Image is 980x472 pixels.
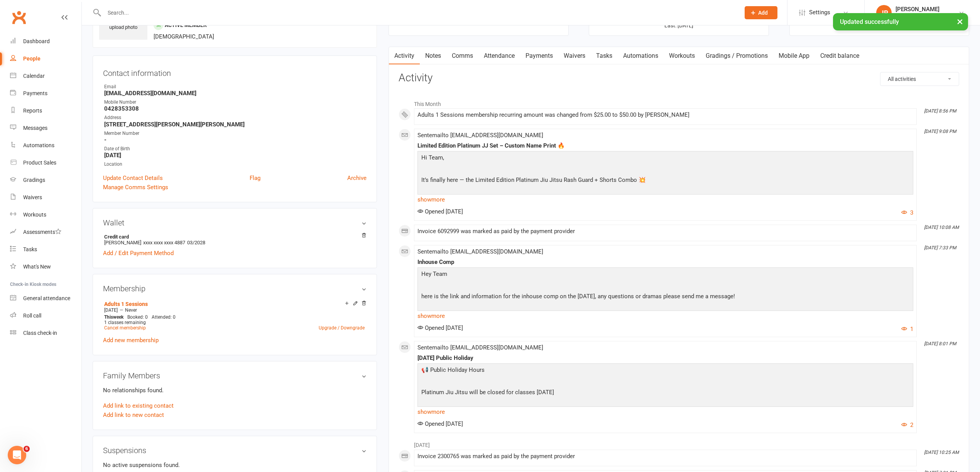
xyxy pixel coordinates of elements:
[127,314,148,320] span: Booked: 0
[399,437,959,449] li: [DATE]
[10,67,81,85] a: Calendar
[773,47,815,65] a: Mobile App
[419,388,911,399] p: Platinum Jiu Jitsu will be closed for classes [DATE]
[103,233,367,247] li: [PERSON_NAME]
[104,152,367,159] strong: [DATE]
[399,72,959,84] h3: Activity
[103,460,367,470] p: No active suspensions found.
[10,324,81,342] a: Class kiosk mode
[417,132,543,139] span: Sent email to [EMAIL_ADDRESS][DOMAIN_NAME]
[419,269,911,281] p: Hey Team
[815,47,865,65] a: Credit balance
[901,324,913,334] button: 1
[10,119,81,137] a: Messages
[417,208,463,215] span: Opened [DATE]
[876,5,892,20] div: JP
[478,47,520,65] a: Attendance
[319,325,365,331] a: Upgrade / Downgrade
[104,301,148,307] a: Adults 1 Sessions
[152,314,176,320] span: Attended: 0
[23,246,37,252] div: Tasks
[419,175,911,186] p: It’s finally here — the Limited Edition Platinum Jiu Jitsu Rash Guard + Shorts Combo 💥
[417,112,913,118] div: Adults 1 Sessions membership recurring amount was changed from $25.00 to $50.00 by [PERSON_NAME]
[10,189,81,206] a: Waivers
[23,264,51,270] div: What's New
[700,47,773,65] a: Gradings / Promotions
[103,386,367,395] p: No relationships found.
[10,223,81,241] a: Assessments
[618,47,664,65] a: Automations
[23,330,57,336] div: Class check-in
[23,229,61,235] div: Assessments
[591,47,618,65] a: Tasks
[389,47,420,65] a: Activity
[104,99,367,106] div: Mobile Number
[103,173,163,183] a: Update Contact Details
[758,10,768,16] span: Add
[417,453,913,460] div: Invoice 2300765 was marked as paid by the payment provider
[446,47,478,65] a: Comms
[23,312,41,319] div: Roll call
[104,320,146,325] span: 1 classes remaining
[417,324,463,331] span: Opened [DATE]
[23,142,54,148] div: Automations
[104,314,113,320] span: This
[399,96,959,108] li: This Month
[23,108,42,114] div: Reports
[347,173,367,183] a: Archive
[417,248,543,255] span: Sent email to [EMAIL_ADDRESS][DOMAIN_NAME]
[953,13,967,30] button: ×
[103,66,367,77] h3: Contact information
[417,259,913,265] div: Inhouse Comp
[10,50,81,67] a: People
[104,307,118,313] span: [DATE]
[23,295,70,301] div: General attendance
[10,154,81,171] a: Product Sales
[104,234,363,240] strong: Credit card
[104,130,367,137] div: Member Number
[417,194,913,205] a: show more
[104,161,367,168] div: Location
[417,420,463,427] span: Opened [DATE]
[23,90,47,96] div: Payments
[10,171,81,189] a: Gradings
[104,145,367,153] div: Date of Birth
[10,33,81,50] a: Dashboard
[104,121,367,128] strong: [STREET_ADDRESS][PERSON_NAME][PERSON_NAME]
[103,337,159,344] a: Add new membership
[10,290,81,307] a: General attendance kiosk mode
[104,90,367,97] strong: [EMAIL_ADDRESS][DOMAIN_NAME]
[187,240,205,245] span: 03/2028
[10,258,81,275] a: What's New
[420,47,446,65] a: Notes
[924,225,959,230] i: [DATE] 10:08 AM
[809,4,830,21] span: Settings
[125,307,137,313] span: Never
[417,344,543,351] span: Sent email to [EMAIL_ADDRESS][DOMAIN_NAME]
[924,108,956,114] i: [DATE] 8:56 PM
[250,173,260,183] a: Flag
[102,314,125,320] div: week
[103,249,174,258] a: Add / Edit Payment Method
[417,311,913,321] a: show more
[924,245,956,250] i: [DATE] 7:33 PM
[104,83,367,91] div: Email
[10,137,81,154] a: Automations
[23,194,42,200] div: Waivers
[10,102,81,119] a: Reports
[924,129,956,134] i: [DATE] 9:08 PM
[10,206,81,223] a: Workouts
[103,410,164,420] a: Add link to new contact
[23,73,45,79] div: Calendar
[417,143,913,149] div: Limited Edition Platinum JJ Set – Custom Name Print 🔥
[103,218,367,227] h3: Wallet
[419,153,911,164] p: Hi Team,
[103,183,168,192] a: Manage Comms Settings
[664,47,700,65] a: Workouts
[419,292,911,303] p: here is the link and information for the inhouse comp on the [DATE], any questions or dramas plea...
[417,228,913,235] div: Invoice 6092999 was marked as paid by the payment provider
[23,160,56,166] div: Product Sales
[154,33,214,40] span: [DEMOGRAPHIC_DATA]
[924,450,959,455] i: [DATE] 10:25 AM
[10,307,81,324] a: Roll call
